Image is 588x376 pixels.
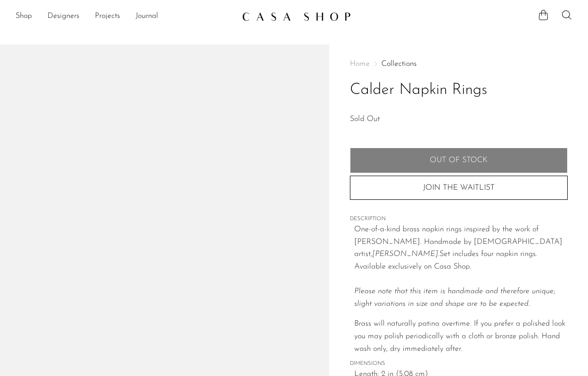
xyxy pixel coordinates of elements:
ul: NEW HEADER MENU [15,8,234,25]
a: Projects [95,10,120,23]
p: One-of-a-kind brass napkin rings inspired by the work of [PERSON_NAME]. Handmade by [DEMOGRAPHIC_... [354,224,568,310]
span: DIMENSIONS [350,360,568,368]
p: Brass will naturally patina overtime. If you prefer a polished look you may polish periodically w... [354,318,568,355]
span: Sold Out [350,115,380,123]
em: [PERSON_NAME]. [372,250,439,258]
nav: Breadcrumbs [350,60,568,68]
span: Home [350,60,370,68]
nav: Desktop navigation [15,8,234,25]
span: Out of stock [430,156,487,165]
button: JOIN THE WAITLIST [350,176,568,200]
button: Add to cart [350,148,568,173]
h1: Calder Napkin Rings [350,78,568,103]
a: Designers [47,10,79,23]
a: Collections [381,60,417,68]
span: DESCRIPTION [350,215,568,224]
a: Shop [15,10,32,23]
em: Please note that this item is handmade and therefore unique; slight variations in size and shape ... [354,287,555,308]
a: Journal [136,10,158,23]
